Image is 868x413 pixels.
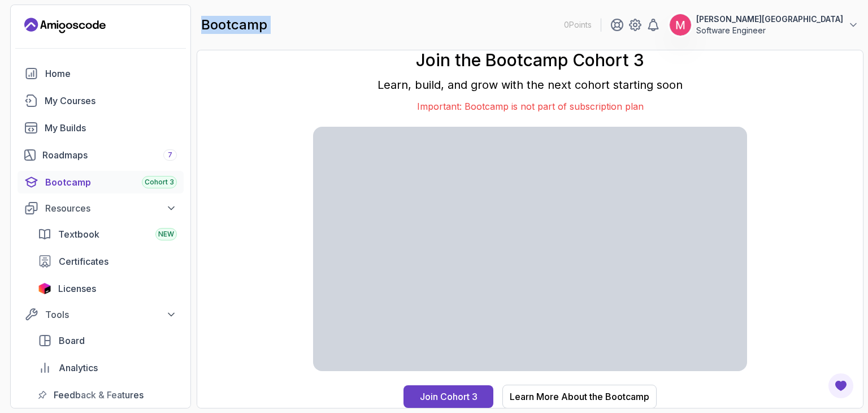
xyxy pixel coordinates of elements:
span: Cohort 3 [145,178,174,187]
a: licenses [31,277,184,300]
p: Learn, build, and grow with the next cohort starting soon [313,77,747,93]
a: certificates [31,250,184,273]
div: Bootcamp [45,175,177,189]
span: 7 [168,150,172,160]
div: Resources [45,201,177,215]
span: Licenses [58,282,96,295]
p: Software Engineer [696,25,843,36]
p: [PERSON_NAME][GEOGRAPHIC_DATA] [696,14,843,25]
a: analytics [31,356,184,379]
span: Analytics [59,361,98,375]
a: bootcamp [18,171,184,193]
a: board [31,329,184,352]
h1: Join the Bootcamp Cohort 3 [313,50,747,70]
button: Tools [18,304,184,325]
a: courses [18,89,184,112]
a: home [18,62,184,85]
div: Learn More About the Bootcamp [510,390,649,403]
a: feedback [31,384,184,406]
div: Roadmaps [42,148,177,162]
span: Feedback & Features [54,388,144,402]
a: builds [18,117,184,139]
img: user profile image [670,14,691,36]
button: Open Feedback Button [827,372,854,399]
div: My Courses [45,94,177,107]
button: Learn More About the Bootcamp [502,385,657,408]
button: user profile image[PERSON_NAME][GEOGRAPHIC_DATA]Software Engineer [669,14,859,36]
div: Join Cohort 3 [420,390,478,403]
p: Important: Bootcamp is not part of subscription plan [313,100,747,113]
a: textbook [31,223,184,246]
button: Join Cohort 3 [403,385,493,408]
span: Textbook [58,227,99,241]
button: Resources [18,198,184,218]
div: Home [45,67,177,80]
div: Tools [45,308,177,321]
a: Landing page [24,16,106,35]
span: Board [59,334,85,347]
img: jetbrains icon [38,283,51,294]
span: NEW [158,230,174,239]
p: 0 Points [564,19,592,31]
div: My Builds [45,121,177,135]
span: Certificates [59,255,108,268]
a: roadmaps [18,144,184,166]
h2: bootcamp [201,16,267,34]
